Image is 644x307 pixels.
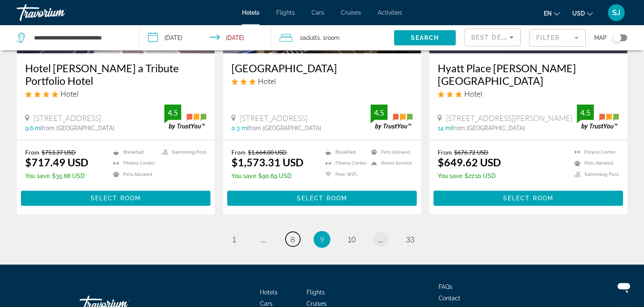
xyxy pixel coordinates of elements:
img: trustyou-badge.svg [164,105,206,129]
a: Hotels [260,289,278,296]
a: Activities [378,9,402,16]
a: [GEOGRAPHIC_DATA] [231,62,413,74]
span: SJ [612,8,621,17]
span: From [25,149,39,156]
li: Swimming Pool [570,171,619,178]
a: Hotel [PERSON_NAME] a Tribute Portfolio Hotel [25,62,206,87]
button: Search [394,30,456,45]
mat-select: Sort by [471,32,514,42]
li: Pets Allowed [570,160,619,167]
ins: $1,573.31 USD [231,156,304,168]
li: Pets Allowed [109,171,158,178]
li: Room Service [367,160,413,167]
h3: Hyatt Place [PERSON_NAME][GEOGRAPHIC_DATA] [438,62,619,87]
del: $753.37 USD [42,149,76,156]
a: FAQs [439,283,452,290]
span: 10 [347,235,356,244]
p: $35.88 USD [25,173,88,179]
span: Best Deals [471,34,515,41]
del: $1,664.00 USD [248,149,287,156]
span: 1 [232,235,236,244]
span: Adults [303,34,320,41]
span: Map [594,32,607,44]
a: Cruises [341,9,361,16]
span: You save [231,173,256,179]
a: Select Room [434,192,623,202]
span: from [GEOGRAPHIC_DATA] [248,125,321,131]
span: [STREET_ADDRESS] [34,113,101,123]
button: Travelers: 2 adults, 0 children [271,25,394,50]
div: 3 star Hotel [231,76,413,86]
li: Swimming Pool [158,149,206,156]
span: 9 [320,235,324,244]
li: Fitness Center [109,160,158,167]
li: Fitness Center [570,149,619,156]
span: ... [261,235,266,244]
span: From [438,149,452,156]
span: ... [378,235,383,244]
span: Room [325,34,340,41]
p: $27.10 USD [438,173,501,179]
a: Flights [306,289,325,296]
img: trustyou-badge.svg [577,105,619,129]
div: 4.5 [164,108,181,118]
ins: $649.62 USD [438,156,501,168]
button: Select Room [227,191,417,206]
span: You save [25,173,50,179]
button: Change currency [572,7,593,19]
span: Hotels [242,9,260,16]
span: Select Room [297,195,347,202]
button: Select Room [434,191,623,206]
p: $90.69 USD [231,173,304,179]
a: Cars [312,9,324,16]
li: Breakfast [109,149,158,156]
nav: Pagination [17,231,627,248]
div: 3 star Hotel [438,89,619,98]
a: Cruises [306,300,327,307]
span: from [GEOGRAPHIC_DATA] [452,125,525,131]
li: Breakfast [321,149,367,156]
a: Travorium [17,2,101,24]
span: Hotel [464,89,482,98]
del: $676.72 USD [454,149,488,156]
ins: $717.49 USD [25,156,88,168]
span: From [231,149,246,156]
button: Toggle map [607,34,627,42]
button: User Menu [605,4,627,21]
span: from [GEOGRAPHIC_DATA] [42,125,114,131]
img: trustyou-badge.svg [371,105,413,129]
a: Contact [439,295,460,302]
span: Hotel [60,89,78,98]
span: 14 mi [438,125,452,131]
a: Flights [276,9,295,16]
span: en [544,10,552,17]
button: Check-in date: Nov 6, 2025 Check-out date: Nov 10, 2025 [140,25,271,50]
span: Search [411,34,439,41]
span: 0.3 mi [231,125,248,131]
span: Select Room [503,195,553,202]
span: 33 [406,235,414,244]
button: Change language [544,7,560,19]
span: [STREET_ADDRESS][PERSON_NAME] [446,113,572,123]
div: 4 star Hotel [25,89,206,98]
span: You save [438,173,462,179]
iframe: Button to launch messaging window [610,273,637,300]
span: 2 [300,32,320,44]
li: Free WiFi [321,171,367,178]
button: Filter [529,29,586,47]
a: Cars [260,300,273,307]
span: Hotel [258,76,276,86]
span: 8 [291,235,295,244]
span: Select Room [91,195,141,202]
